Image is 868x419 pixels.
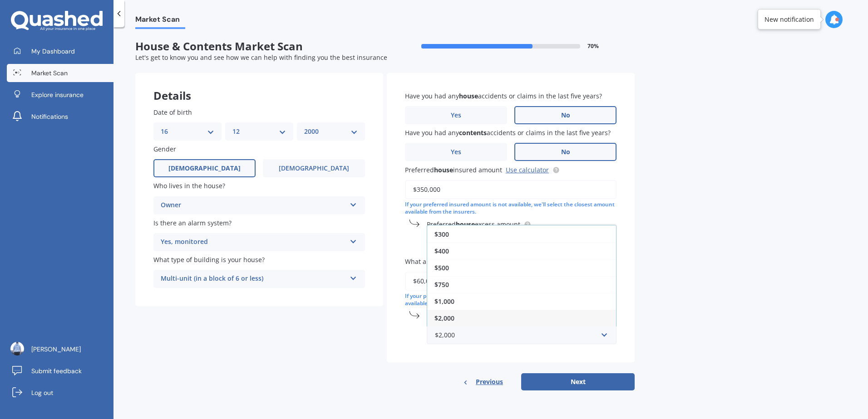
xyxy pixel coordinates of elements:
span: $300 [434,230,449,239]
span: Market Scan [31,68,68,78]
span: Submit feedback [31,366,82,375]
a: [PERSON_NAME] [7,340,113,358]
span: Previous [476,375,503,389]
b: house [434,166,453,174]
b: contents [459,128,487,137]
a: Submit feedback [7,362,113,380]
span: Gender [153,145,176,153]
div: New notification [764,15,814,24]
div: Multi-unit (in a block of 6 or less) [161,273,346,284]
span: $1,000 [434,297,454,306]
span: Log out [31,388,53,397]
span: Date of birth [153,108,192,117]
span: Notifications [31,112,68,121]
a: Use calculator [506,166,549,174]
span: Preferred excess amount [427,220,520,229]
span: [DEMOGRAPHIC_DATA] [279,165,349,172]
span: Yes [451,148,461,156]
div: Owner [161,200,346,211]
span: $500 [434,263,449,272]
span: House & Contents Market Scan [135,40,385,53]
span: Preferred insured amount [405,166,502,174]
span: No [561,148,570,156]
div: If your preferred insured amount is not available, we'll select the closest amount available from... [405,292,616,308]
a: Log out [7,384,113,402]
span: $400 [434,247,449,255]
span: No [561,112,570,119]
span: $2,000 [434,314,454,322]
span: [PERSON_NAME] [31,345,81,354]
span: [DEMOGRAPHIC_DATA] [168,165,241,172]
input: Enter amount [405,180,616,199]
span: Have you had any accidents or claims in the last five years? [405,92,602,100]
div: If your preferred insured amount is not available, we'll select the closest amount available from... [405,201,616,216]
a: My Dashboard [7,42,113,60]
img: ACg8ocLM-SMbemUGEYQAiUXX3qz5D9-gNKfQZW8XAA5MCEAFjAaIKhSD=s96-c [10,342,24,356]
span: What type of building is your house? [153,255,265,264]
span: $750 [434,280,449,289]
span: 70 % [587,43,599,49]
span: Market Scan [135,15,185,27]
b: house [456,220,475,229]
button: Next [521,373,635,390]
input: Enter amount [405,272,616,291]
b: house [459,92,478,100]
div: Details [135,73,383,100]
span: Is there an alarm system? [153,219,232,227]
span: My Dashboard [31,47,75,56]
span: Yes [451,112,461,119]
div: Yes, monitored [161,237,346,248]
span: Have you had any accidents or claims in the last five years? [405,128,611,137]
a: Market Scan [7,64,113,82]
a: Explore insurance [7,86,113,104]
span: Explore insurance [31,90,84,99]
span: Who lives in the house? [153,182,225,190]
a: Notifications [7,107,113,126]
span: Let's get to know you and see how we can help with finding you the best insurance [135,53,387,62]
span: What are your worth? [405,257,496,266]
